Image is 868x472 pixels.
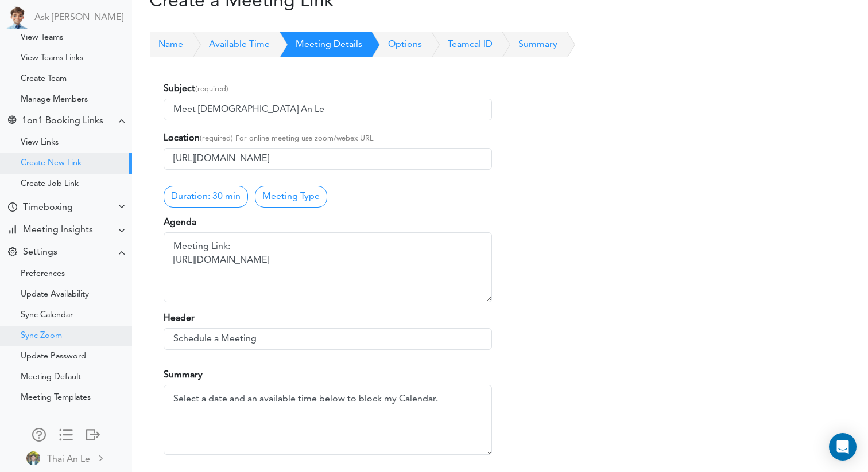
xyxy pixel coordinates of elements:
a: Manage Members and Externals [32,428,46,444]
div: Meeting Default [21,375,81,380]
div: Thai An Le [47,453,90,466]
div: View Teams Links [21,56,83,61]
textarea: Select a date and an available time below to block my Calendar. [164,385,492,455]
div: View Teams [21,35,63,41]
div: Show only icons [59,428,73,439]
small: (required) For online meeting use zoom/webex URL [200,135,373,142]
label: Summary [164,368,203,382]
span: Please enter correct body text [164,455,169,469]
img: Powered by TEAMCAL AI [6,6,29,29]
small: (required) [195,85,228,93]
a: Duration: 30 min [164,186,248,208]
div: Timeboxing [23,202,73,213]
div: Meeting Insights [23,225,93,236]
div: Create Job Link [21,181,79,187]
a: Summary [493,32,557,57]
div: Create New Link [21,161,82,166]
label: Location [164,131,373,145]
div: Sync Calendar [21,313,73,318]
div: 1on1 Booking Links [22,116,103,127]
div: Create Team [21,76,67,82]
label: Subject [164,82,228,96]
a: Meeting Type [255,186,327,208]
div: View Links [21,140,59,146]
div: Time Your Goals [8,202,17,213]
img: wBLfyGaAXRLqgAAAABJRU5ErkJggg== [26,451,40,465]
div: Update Availability [21,292,89,298]
div: Share Meeting Link [8,116,16,127]
div: Sync Zoom [21,333,62,339]
div: Meeting Templates [21,395,91,401]
div: Log out [86,428,100,439]
div: Manage Members [21,97,88,103]
a: Teamcal ID [422,32,493,57]
a: Meeting Details [270,32,362,57]
div: Preferences [21,271,65,277]
a: Available Time [183,32,270,57]
label: Agenda [164,216,196,229]
a: Options [362,32,422,57]
a: Thai An Le [1,445,131,471]
a: Ask [PERSON_NAME] [34,13,123,24]
a: Name [150,32,183,57]
span: Please enter correct body header [164,350,169,364]
label: Header [164,311,195,325]
span: Please enter a subject [164,121,169,134]
textarea: Meeting Link: [URL][DOMAIN_NAME] [164,232,492,302]
div: Manage Members and Externals [32,428,46,439]
a: Change side menu [59,428,73,444]
div: Open Intercom Messenger [829,433,857,461]
div: Settings [23,247,57,258]
div: Update Password [21,354,86,360]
